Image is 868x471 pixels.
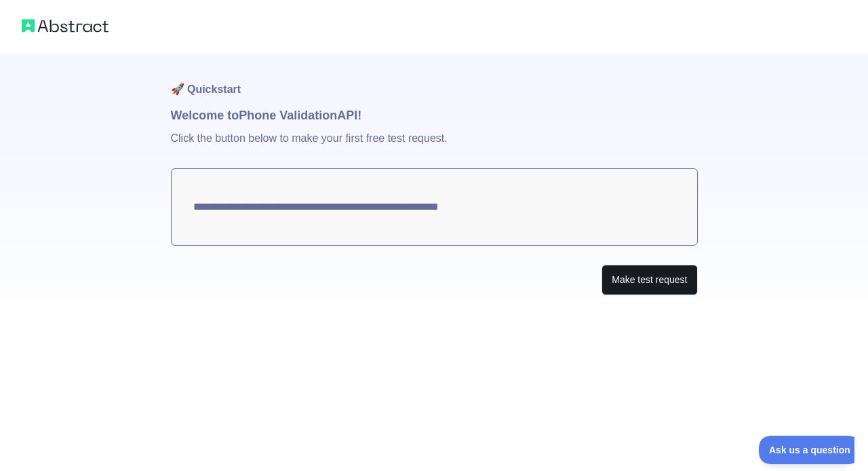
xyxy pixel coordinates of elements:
button: Make test request [601,265,697,295]
img: Abstract logo [22,16,108,35]
h1: 🚀 Quickstart [171,54,698,106]
iframe: Toggle Customer Support [759,436,854,464]
p: Click the button below to make your first free test request. [171,125,698,168]
h1: Welcome to Phone Validation API! [171,106,698,125]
